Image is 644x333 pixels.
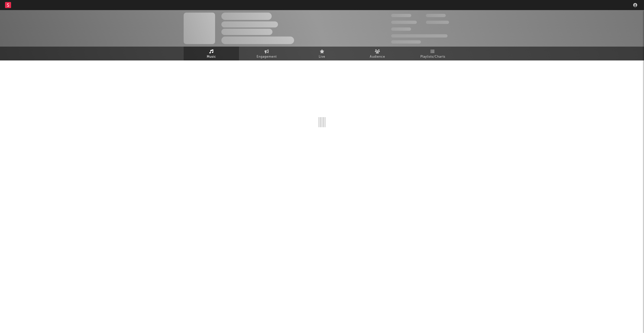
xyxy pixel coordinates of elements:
[391,21,417,24] span: 50,000,000
[239,47,294,60] a: Engagement
[391,40,421,44] span: Jump Score: 85.0
[405,47,460,60] a: Playlists/Charts
[391,34,448,38] span: 50,000,000 Monthly Listeners
[319,54,325,60] span: Live
[391,14,411,17] span: 300,000
[350,47,405,60] a: Audience
[426,21,449,24] span: 1,000,000
[426,14,446,17] span: 100,000
[370,54,385,60] span: Audience
[391,27,411,31] span: 100,000
[294,47,350,60] a: Live
[257,54,277,60] span: Engagement
[207,54,216,60] span: Music
[184,47,239,60] a: Music
[420,54,445,60] span: Playlists/Charts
